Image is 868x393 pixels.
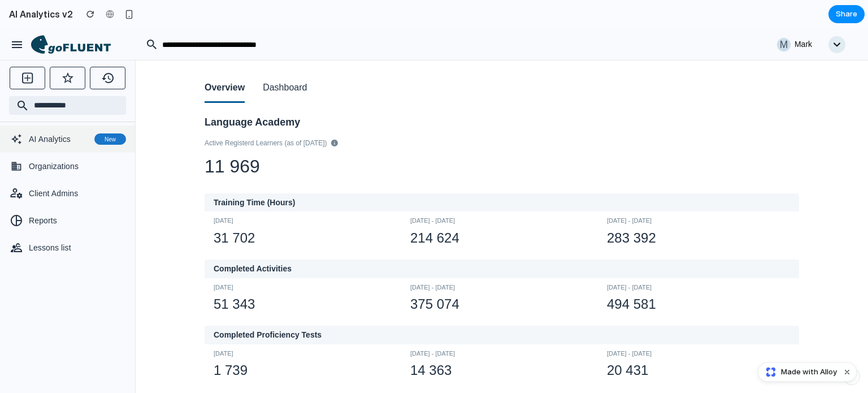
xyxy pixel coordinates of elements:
h2: AI Analytics v2 [5,7,73,21]
span: Share [836,8,857,20]
button: Dismiss watermark [840,365,854,379]
a: Made with Alloy [758,366,838,378]
span: Made with Alloy [781,366,837,378]
button: Share [828,5,865,23]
